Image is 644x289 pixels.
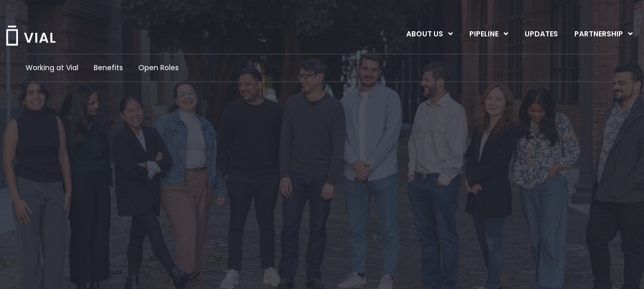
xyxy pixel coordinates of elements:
[461,26,516,43] a: PIPELINEMenu Toggle
[398,26,461,43] a: ABOUT USMenu Toggle
[5,26,56,46] img: Vial Logo
[516,26,566,43] a: UPDATES
[26,63,78,73] a: Working at Vial
[94,63,123,73] a: Benefits
[566,26,641,43] a: PARTNERSHIPMenu Toggle
[138,63,179,73] a: Open Roles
